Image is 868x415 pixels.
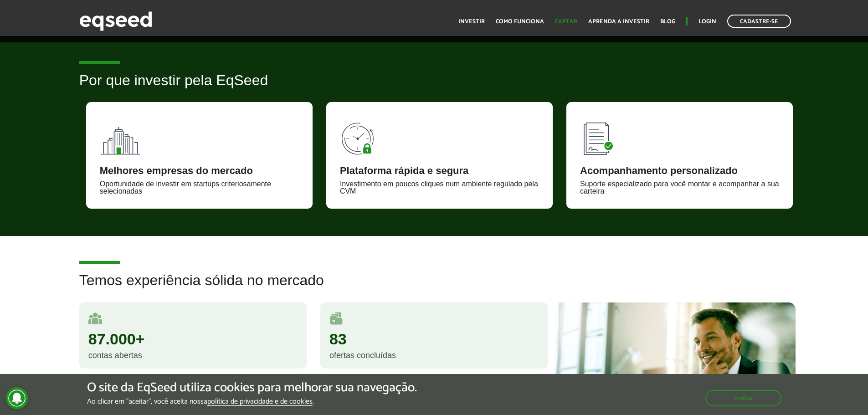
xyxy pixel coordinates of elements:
h2: Temos experiência sólida no mercado [79,272,789,302]
div: contas abertas [88,351,298,359]
h2: Por que investir pela EqSeed [79,72,789,102]
img: user.svg [88,312,102,325]
a: Blog [660,19,675,25]
div: Plataforma rápida e segura [340,166,539,176]
img: 90x90_tempo.svg [340,116,381,157]
div: Melhores empresas do mercado [100,166,299,176]
img: EqSeed [79,9,152,33]
img: 90x90_lista.svg [580,116,621,157]
div: Suporte especializado para você montar e acompanhar a sua carteira [580,180,779,195]
a: Cadastre-se [727,15,791,28]
div: ofertas concluídas [329,351,539,359]
a: Captar [555,19,577,25]
img: 90x90_fundos.svg [100,116,141,157]
div: Investimento em poucos cliques num ambiente regulado pela CVM [340,180,539,195]
p: Ao clicar em "aceitar", você aceita nossa . [87,397,417,406]
div: 83 [329,331,539,347]
a: política de privacidade e de cookies [207,398,313,406]
div: Acompanhamento personalizado [580,166,779,176]
a: Aprenda a investir [588,19,649,25]
a: Login [699,19,716,25]
h5: O site da EqSeed utiliza cookies para melhorar sua navegação. [87,381,417,395]
div: 87.000+ [88,331,298,347]
div: Oportunidade de investir em startups criteriosamente selecionadas [100,180,299,195]
img: rodadas.svg [329,312,343,325]
a: Investir [458,19,485,25]
button: Aceitar [705,390,781,406]
a: Como funciona [496,19,544,25]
